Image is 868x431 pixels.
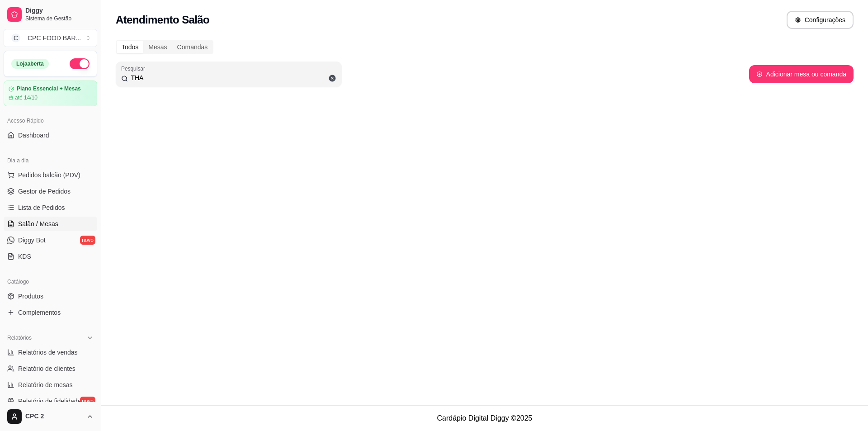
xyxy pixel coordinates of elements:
[18,397,81,406] span: Relatório de fidelidade
[4,200,97,215] a: Lista de Pedidos
[18,252,31,261] span: KDS
[101,405,868,431] footer: Cardápio Digital Diggy © 2025
[18,348,78,357] span: Relatórios de vendas
[18,380,73,389] span: Relatório de mesas
[17,85,81,92] article: Plano Essencial + Mesas
[15,94,38,101] article: até 14/10
[4,217,97,231] a: Salão / Mesas
[4,275,97,289] div: Catálogo
[143,41,172,53] div: Mesas
[11,33,20,43] span: C
[18,364,75,373] span: Relatório de clientes
[172,41,213,53] div: Comandas
[4,114,97,128] div: Acesso Rápido
[25,7,94,15] span: Diggy
[4,168,97,182] button: Pedidos balcão (PDV)
[116,13,209,27] h2: Atendimento Salão
[121,65,148,72] label: Pesquisar
[18,236,46,245] span: Diggy Bot
[749,65,854,83] button: Adicionar mesa ou comanda
[18,292,43,301] span: Produtos
[4,345,97,360] a: Relatórios de vendas
[4,153,97,168] div: Dia a dia
[4,361,97,376] a: Relatório de clientes
[128,73,336,82] input: Pesquisar
[4,29,97,47] button: Select a team
[18,131,49,140] span: Dashboard
[7,334,32,341] span: Relatórios
[787,11,854,29] button: Configurações
[4,128,97,142] a: Dashboard
[18,203,65,212] span: Lista de Pedidos
[4,394,97,408] a: Relatório de fidelidadenovo
[70,58,90,69] button: Alterar Status
[28,33,81,43] div: CPC FOOD BAR ...
[4,406,97,427] button: CPC 2
[4,378,97,392] a: Relatório de mesas
[18,308,61,317] span: Complementos
[18,171,80,180] span: Pedidos balcão (PDV)
[4,184,97,199] a: Gestor de Pedidos
[117,41,143,53] div: Todos
[11,59,49,69] div: Loja aberta
[18,219,58,228] span: Salão / Mesas
[4,233,97,247] a: Diggy Botnovo
[4,81,97,106] a: Plano Essencial + Mesasaté 14/10
[4,4,97,25] a: DiggySistema de Gestão
[18,187,71,196] span: Gestor de Pedidos
[4,249,97,264] a: KDS
[4,289,97,303] a: Produtos
[25,15,94,22] span: Sistema de Gestão
[4,305,97,320] a: Complementos
[25,412,83,421] span: CPC 2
